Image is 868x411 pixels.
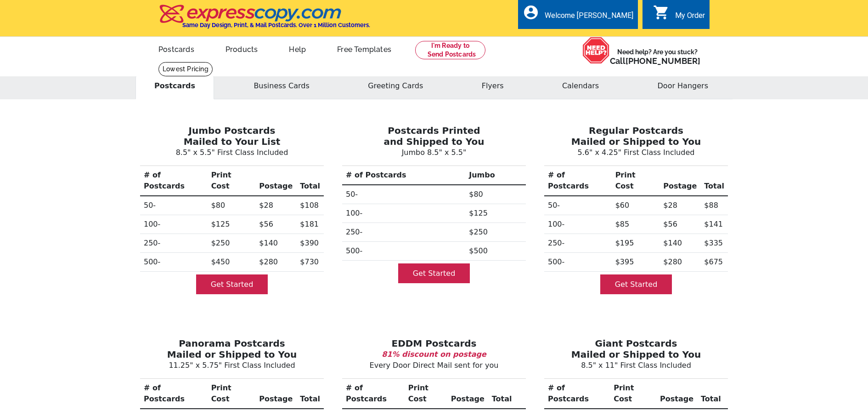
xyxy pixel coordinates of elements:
td: $280 [659,252,700,271]
button: Flyers [463,73,523,99]
th: 50- [342,185,465,204]
th: Postage [447,378,488,409]
th: # of Postcards [140,378,208,409]
td: $28 [255,196,296,215]
td: $250 [465,223,526,241]
td: $56 [659,215,700,234]
td: $181 [296,215,324,234]
button: Greeting Cards [349,73,442,99]
div: My Order [675,11,705,24]
th: # of Postcards [140,166,208,196]
h3: Regular Postcards Mailed or Shipped to You [542,125,730,147]
span: Call [610,56,700,66]
a: Get Started [600,274,672,294]
th: Print Cost [208,378,256,409]
h4: Same Day Design, Print, & Mail Postcards. Over 1 Million Customers. [182,22,370,29]
a: Postcards [144,38,209,59]
th: Jumbo [465,166,526,185]
th: Total [296,378,324,409]
td: $88 [700,196,728,215]
th: Postage [255,378,296,409]
td: $395 [612,252,660,271]
th: # of Postcards [342,166,465,185]
p: Every Door Direct Mail sent for you [340,360,528,371]
img: help [582,37,610,64]
th: Print Cost [610,378,656,409]
th: 100- [342,204,465,223]
th: 50- [140,196,208,215]
td: $80 [465,185,526,204]
td: $125 [465,204,526,223]
th: Print Cost [612,166,660,196]
h3: EDDM Postcards [340,338,528,349]
th: 500- [342,241,465,260]
a: [PHONE_NUMBER] [626,56,700,66]
td: $60 [612,196,660,215]
button: Door Hangers [639,73,727,99]
td: $140 [255,234,296,252]
th: Total [296,166,324,196]
th: 100- [544,215,612,234]
td: $85 [612,215,660,234]
td: $108 [296,196,324,215]
th: Total [700,166,728,196]
th: Postage [659,166,700,196]
td: $730 [296,252,324,271]
th: Postage [255,166,296,196]
th: 500- [140,252,208,271]
td: $500 [465,241,526,260]
th: 100- [140,215,208,234]
td: $250 [208,234,256,252]
p: 8.5" x 11" First Class Included [542,360,730,371]
button: Calendars [543,73,618,99]
h3: Postcards Printed and Shipped to You [340,125,528,147]
th: # of Postcards [544,166,612,196]
h3: Giant Postcards Mailed or Shipped to You [542,338,730,360]
th: Total [488,378,526,409]
button: Postcards [135,73,214,99]
i: shopping_cart [653,4,670,21]
td: $280 [255,252,296,271]
a: Get Started [398,263,470,283]
th: Print Cost [208,166,256,196]
th: # of Postcards [342,378,405,409]
button: Business Cards [235,73,328,99]
a: Help [274,38,321,59]
th: 250- [342,223,465,241]
th: 250- [544,234,612,252]
p: 8.5" x 5.5" First Class Included [138,147,326,158]
td: $335 [700,234,728,252]
h3: Jumbo Postcards Mailed to Your List [138,125,326,147]
i: account_circle [523,4,539,21]
th: 250- [140,234,208,252]
td: $56 [255,215,296,234]
p: Jumbo 8.5" x 5.5" [340,147,528,158]
th: # of Postcards [544,378,610,409]
td: $141 [700,215,728,234]
a: Products [211,38,273,59]
p: 11.25" x 5.75" First Class Included [138,360,326,371]
div: Welcome [PERSON_NAME] [545,11,633,24]
a: Get Started [196,274,268,294]
th: Total [697,378,728,409]
a: Free Templates [322,38,406,59]
b: 81% discount on postage [382,350,486,359]
a: shopping_cart My Order [653,10,705,22]
th: Postage [656,378,697,409]
h3: Panorama Postcards Mailed or Shipped to You [138,338,326,360]
th: 500- [544,252,612,271]
td: $125 [208,215,256,234]
td: $390 [296,234,324,252]
td: $195 [612,234,660,252]
p: 5.6" x 4.25" First Class Included [542,147,730,158]
td: $80 [208,196,256,215]
th: 50- [544,196,612,215]
td: $140 [659,234,700,252]
span: Need help? Are you stuck? [610,47,705,66]
td: $675 [700,252,728,271]
a: Same Day Design, Print, & Mail Postcards. Over 1 Million Customers. [158,11,370,29]
th: Print Cost [405,378,447,409]
td: $450 [208,252,256,271]
td: $28 [659,196,700,215]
